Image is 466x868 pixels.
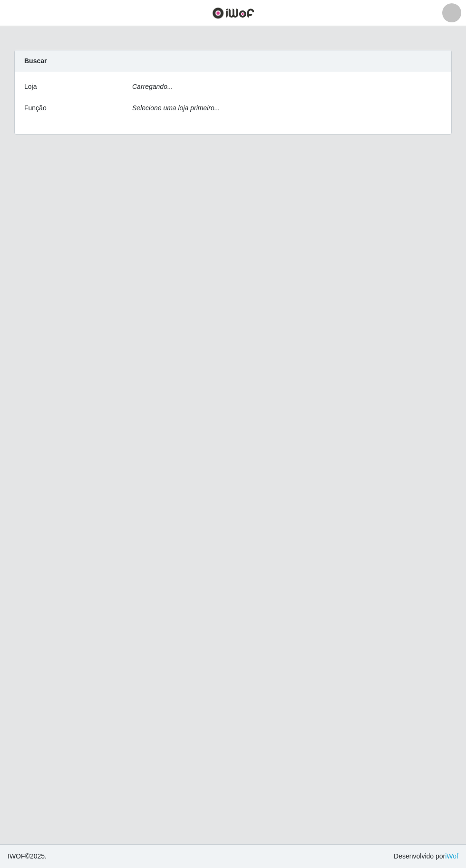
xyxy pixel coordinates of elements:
[445,852,458,860] a: iWof
[24,57,47,65] strong: Buscar
[24,82,37,92] label: Loja
[394,851,458,861] span: Desenvolvido por
[212,7,254,19] img: CoreUI Logo
[132,104,220,112] i: Selecione uma loja primeiro...
[24,103,47,113] label: Função
[8,851,47,861] span: © 2025 .
[132,83,173,90] i: Carregando...
[8,852,25,860] span: IWOF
